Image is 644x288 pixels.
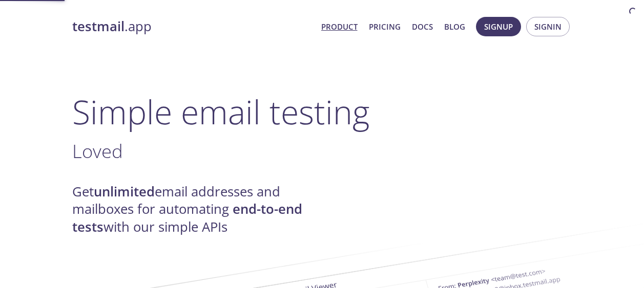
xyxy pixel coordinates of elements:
[72,18,313,35] a: testmail.app
[369,20,401,33] a: Pricing
[484,20,513,33] span: Signup
[444,20,465,33] a: Blog
[72,138,123,164] span: Loved
[72,92,572,131] h1: Simple email testing
[72,200,302,235] strong: end-to-end tests
[321,20,358,33] a: Product
[534,20,562,33] span: Signin
[94,183,155,201] strong: unlimited
[412,20,433,33] a: Docs
[72,17,124,35] strong: testmail
[72,183,322,236] h4: Get email addresses and mailboxes for automating with our simple APIs
[526,17,570,36] button: Signin
[476,17,521,36] button: Signup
